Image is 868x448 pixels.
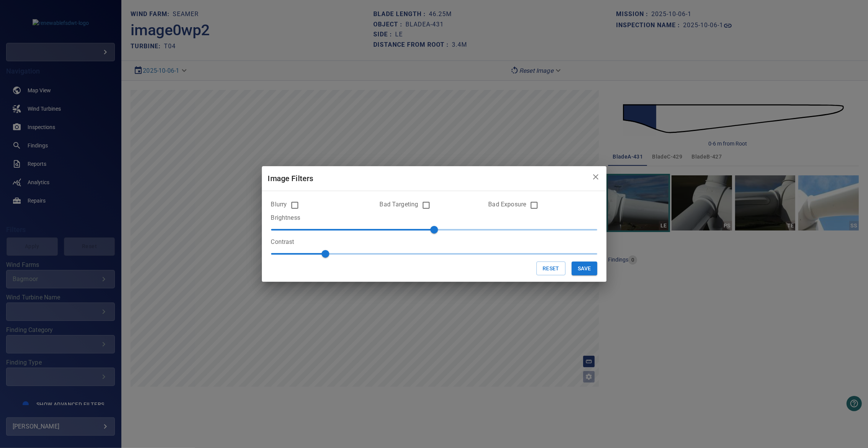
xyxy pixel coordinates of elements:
h2: Image Filters [262,166,606,191]
button: close [588,169,603,185]
button: Reset [536,262,566,276]
label: Brightness [271,213,301,222]
label: Blurry [271,200,287,209]
button: Save [572,262,597,276]
label: Bad Exposure [489,200,526,209]
label: Contrast [271,237,294,246]
label: Bad Targeting [380,200,418,209]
